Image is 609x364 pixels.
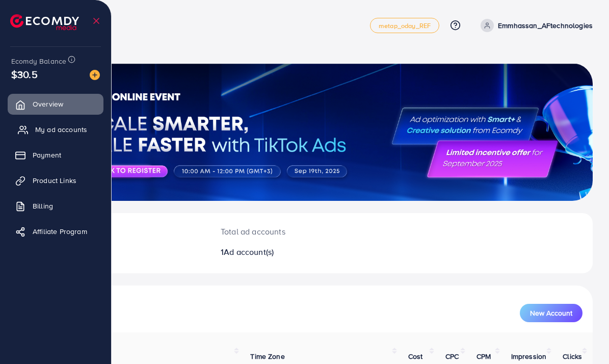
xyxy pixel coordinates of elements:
span: Payment [33,150,61,160]
a: Overview [8,94,103,114]
a: My ad accounts [8,119,103,140]
span: Product Links [33,175,76,186]
span: $30.5 [11,67,38,82]
span: Ad account(s) [224,246,274,257]
span: Time Zone [250,351,284,361]
span: metap_oday_REF [379,22,431,29]
a: Product Links [8,170,103,191]
a: Billing [8,196,103,216]
span: CPC [445,351,459,361]
p: [DATE] spends [29,225,196,238]
span: Clicks [563,351,582,361]
p: Total ad accounts [221,225,340,238]
iframe: Chat [566,318,601,356]
button: New Account [520,304,582,322]
img: image [90,70,100,80]
span: Billing [33,201,53,211]
p: Emmhassan_AFtechnologies [498,19,593,32]
a: metap_oday_REF [370,18,439,33]
a: Affiliate Program [8,221,103,242]
span: New Account [530,309,572,317]
h2: $0 [29,242,196,261]
a: Emmhassan_AFtechnologies [476,19,593,32]
span: Affiliate Program [33,226,87,237]
span: Overview [33,99,63,109]
span: Ecomdy Balance [11,56,66,66]
img: logo [10,14,79,30]
span: My ad accounts [35,124,87,135]
h2: 1 [221,247,340,257]
a: Payment [8,145,103,165]
span: CPM [476,351,491,361]
span: Cost [408,351,423,361]
span: Impression [511,351,547,361]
